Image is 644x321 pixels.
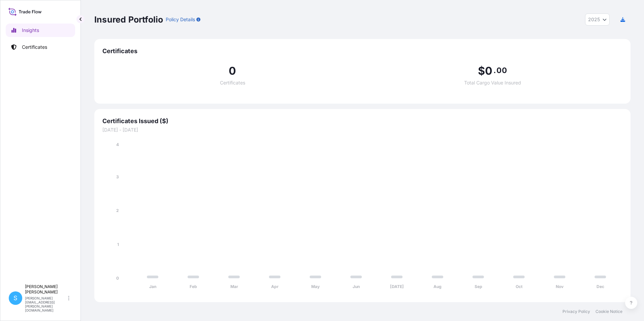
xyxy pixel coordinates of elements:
[102,127,622,133] span: [DATE] - [DATE]
[25,284,67,295] p: [PERSON_NAME] [PERSON_NAME]
[464,80,521,85] span: Total Cargo Value Insured
[556,284,564,289] tspan: Nov
[6,24,75,37] a: Insights
[102,117,622,125] span: Certificates Issued ($)
[475,284,482,289] tspan: Sep
[485,66,492,76] span: 0
[116,142,119,147] tspan: 4
[116,174,119,179] tspan: 3
[271,284,279,289] tspan: Apr
[562,309,590,314] a: Privacy Policy
[190,284,197,289] tspan: Feb
[493,68,496,73] span: .
[166,16,195,23] p: Policy Details
[220,80,245,85] span: Certificates
[311,284,320,289] tspan: May
[149,284,156,289] tspan: Jan
[595,309,622,314] a: Cookie Notice
[22,27,39,34] p: Insights
[116,208,119,213] tspan: 2
[433,284,442,289] tspan: Aug
[353,284,360,289] tspan: Jun
[102,47,622,55] span: Certificates
[94,14,163,25] p: Insured Portfolio
[230,284,238,289] tspan: Mar
[516,284,523,289] tspan: Oct
[229,66,236,76] span: 0
[585,13,610,26] button: Year Selector
[390,284,404,289] tspan: [DATE]
[22,44,47,50] p: Certificates
[117,242,119,247] tspan: 1
[597,284,604,289] tspan: Dec
[6,40,75,54] a: Certificates
[496,68,507,73] span: 00
[116,276,119,281] tspan: 0
[588,16,600,23] span: 2025
[478,66,485,76] span: $
[25,296,67,312] p: [PERSON_NAME][EMAIL_ADDRESS][PERSON_NAME][DOMAIN_NAME]
[13,295,18,301] span: S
